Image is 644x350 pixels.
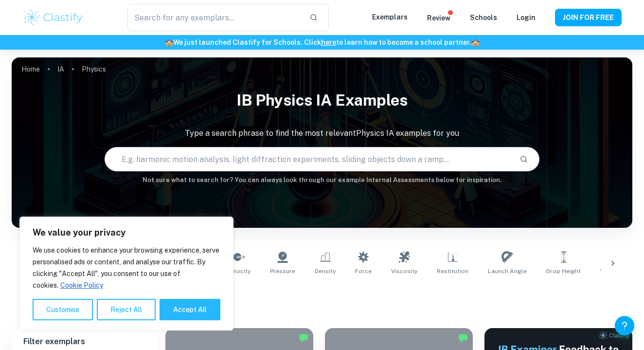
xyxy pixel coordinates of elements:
input: Search for any exemplars... [127,4,302,31]
button: Search [516,151,532,167]
img: Marked [299,333,308,343]
img: Clastify logo [22,8,84,27]
span: 🏫 [165,38,173,46]
h1: All Physics IA Examples [43,287,601,305]
img: Marked [458,333,468,343]
span: Viscosity [391,267,417,276]
p: Review [427,13,450,23]
h1: IB Physics IA examples [12,85,632,116]
div: We value your privacy [19,217,233,331]
a: here [321,38,336,46]
span: Pressure [270,267,295,276]
span: Volume [600,267,622,276]
span: Velocity [228,267,250,276]
a: Cookie Policy [60,281,104,290]
button: Accept All [160,299,220,320]
p: Exemplars [372,12,408,22]
span: Drop Height [546,267,581,276]
h6: We just launched Clastify for Schools. Click to learn how to become a school partner. [2,37,642,48]
button: Reject All [97,299,156,320]
span: 🏫 [471,38,480,46]
button: Help and Feedback [615,316,634,335]
p: Type a search phrase to find the most relevant Physics IA examples for you [12,128,632,139]
button: Customise [33,299,93,320]
button: JOIN FOR FREE [555,9,622,26]
span: Density [315,267,336,276]
p: We value your privacy [33,227,220,239]
p: We use cookies to enhance your browsing experience, serve personalised ads or content, and analys... [33,244,220,291]
a: Schools [470,14,497,21]
span: Launch Angle [488,267,527,276]
input: E.g. harmonic motion analysis, light diffraction experiments, sliding objects down a ramp... [105,146,511,173]
span: Force [355,267,372,276]
p: Physics [82,64,106,74]
a: Home [21,62,40,76]
span: Restitution [437,267,468,276]
a: Login [517,14,536,21]
a: IA [57,62,64,76]
h6: Not sure what to search for? You can always look through our example Internal Assessments below f... [12,175,632,185]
